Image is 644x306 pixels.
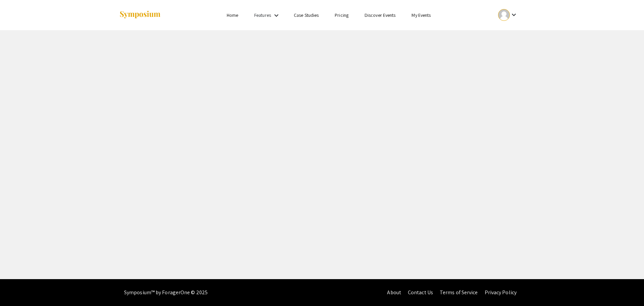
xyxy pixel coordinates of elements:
a: Features [254,12,271,18]
a: Discover Events [365,12,396,18]
iframe: Chat [615,276,639,301]
div: Symposium™ by ForagerOne © 2025 [124,279,208,306]
a: Privacy Policy [485,289,517,296]
mat-icon: Expand Features list [272,11,280,19]
a: Home [227,12,238,18]
a: Case Studies [294,12,319,18]
img: Symposium by ForagerOne [119,10,161,19]
a: Contact Us [408,289,433,296]
mat-icon: Expand account dropdown [510,11,518,19]
a: Pricing [335,12,348,18]
a: Terms of Service [440,289,478,296]
a: About [387,289,401,296]
a: My Events [412,12,431,18]
button: Expand account dropdown [491,7,525,23]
